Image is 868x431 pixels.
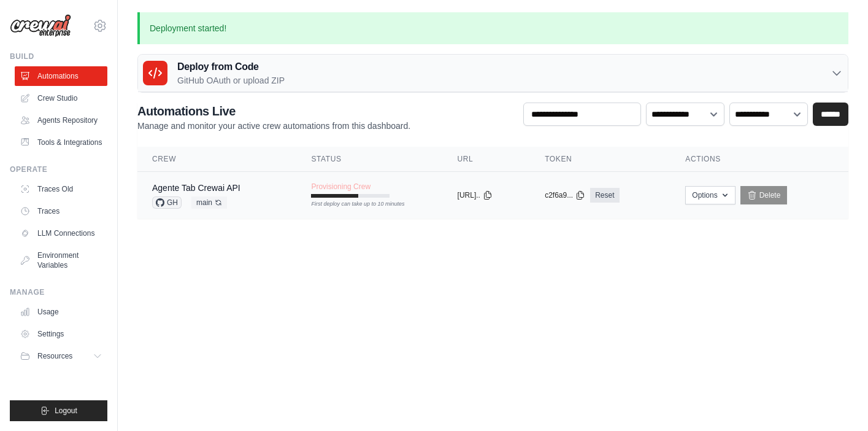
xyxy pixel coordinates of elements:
[137,147,296,172] th: Crew
[177,74,285,87] p: GitHub OAuth or upload ZIP
[55,406,77,416] span: Logout
[152,196,182,209] span: GH
[15,179,107,199] a: Traces Old
[10,52,107,61] div: Build
[15,302,107,322] a: Usage
[15,111,107,130] a: Agents Repository
[15,324,107,344] a: Settings
[15,346,107,366] button: Resources
[311,182,371,192] span: Provisioning Crew
[15,223,107,243] a: LLM Connections
[15,133,107,152] a: Tools & Integrations
[740,186,788,204] a: Delete
[296,147,442,172] th: Status
[443,147,531,172] th: URL
[530,147,670,172] th: Token
[137,12,848,44] p: Deployment started!
[177,60,285,74] h3: Deploy from Code
[137,120,410,132] p: Manage and monitor your active crew automations from this dashboard.
[10,287,107,297] div: Manage
[15,201,107,221] a: Traces
[15,246,107,275] a: Environment Variables
[685,186,735,204] button: Options
[10,165,107,174] div: Operate
[545,190,585,200] button: c2f6a9...
[590,188,619,203] a: Reset
[191,196,227,209] span: main
[37,351,72,361] span: Resources
[311,200,390,209] div: First deploy can take up to 10 minutes
[137,103,410,120] h2: Automations Live
[15,66,107,86] a: Automations
[10,14,71,37] img: Logo
[670,147,848,172] th: Actions
[152,183,240,193] a: Agente Tab Crewai API
[10,400,107,421] button: Logout
[15,88,107,108] a: Crew Studio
